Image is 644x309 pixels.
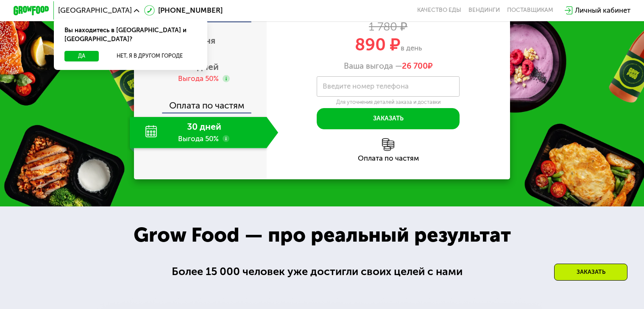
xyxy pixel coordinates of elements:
div: Оплата по частям [135,92,267,113]
span: 890 ₽ [355,34,401,55]
div: поставщикам [507,7,553,14]
button: Заказать [317,108,460,130]
a: Качество еды [417,7,461,14]
div: Grow Food — про реальный результат [119,223,525,247]
img: l6xcnZfty9opOoJh.png [382,138,395,151]
a: Вендинги [468,7,500,14]
a: [PHONE_NUMBER] [144,5,223,16]
label: Введите номер телефона [323,84,409,89]
div: Более 15 000 человек уже достигли своих целей с нами [172,265,472,278]
div: Личный кабинет [575,5,630,16]
button: Нет, я в другом городе [103,51,197,61]
span: ₽ [402,61,433,71]
div: Выгода 50% [178,74,219,84]
div: Ваша выгода — [267,61,510,71]
span: 6 дней [190,61,219,72]
div: Вы находитесь в [GEOGRAPHIC_DATA] и [GEOGRAPHIC_DATA]? [54,19,208,51]
div: 1 780 ₽ [267,22,510,31]
button: Да [64,51,99,61]
span: 26 700 [402,61,428,71]
span: в день [401,44,422,52]
div: Заказать [554,264,627,281]
span: [GEOGRAPHIC_DATA] [58,7,132,14]
div: Оплата по частям [267,155,510,162]
div: Для уточнения деталей заказа и доставки [317,99,460,106]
